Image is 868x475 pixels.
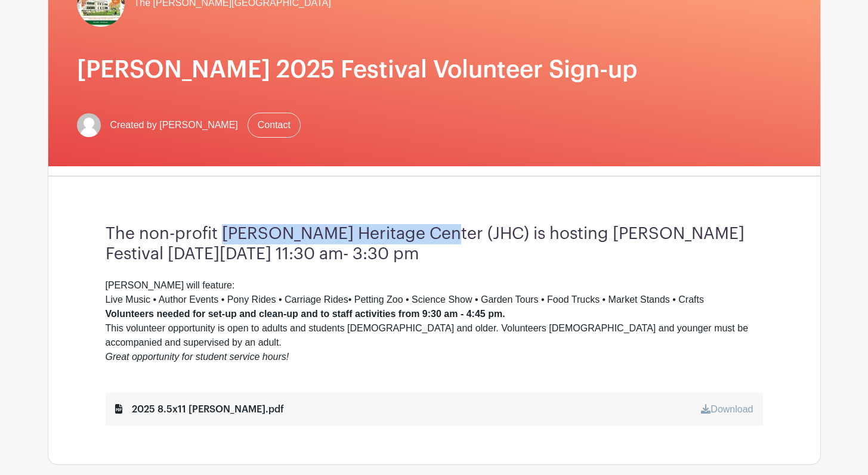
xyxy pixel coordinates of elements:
strong: Volunteers needed for set-up and clean-up and to staff activities from 9:30 am - 4:45 pm. [106,309,505,319]
h1: [PERSON_NAME] 2025 Festival Volunteer Sign-up [77,55,792,84]
a: Download [701,404,753,414]
div: 2025 8.5x11 [PERSON_NAME].pdf [115,402,284,417]
img: default-ce2991bfa6775e67f084385cd625a349d9dcbb7a52a09fb2fda1e96e2d18dcdb.png [77,113,101,137]
div: [PERSON_NAME] will feature: Live Music • Author Events • Pony Rides • Carriage Rides• Petting Zoo... [106,278,763,364]
span: Created by [PERSON_NAME] [110,118,238,132]
a: Contact [248,113,301,138]
em: Great opportunity for student service hours! [106,352,289,362]
h3: The non-profit [PERSON_NAME] Heritage Center (JHC) is hosting [PERSON_NAME] Festival [DATE][DATE]... [106,224,763,264]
